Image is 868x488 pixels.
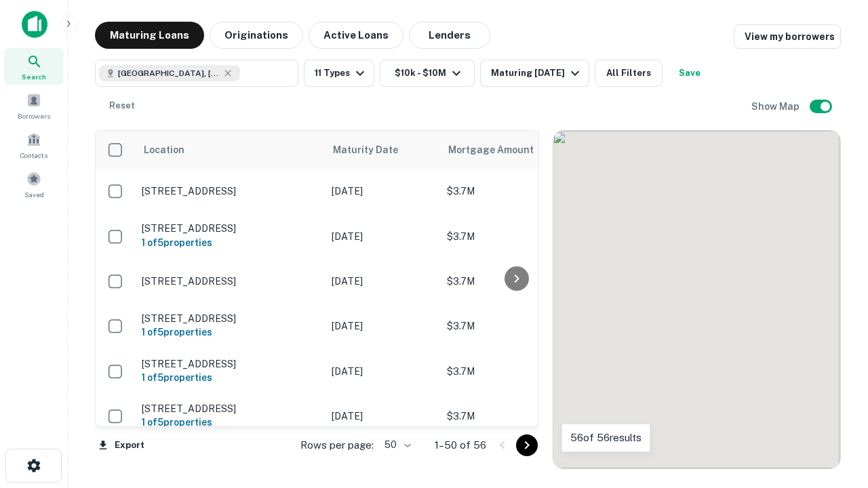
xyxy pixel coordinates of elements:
[800,336,868,401] iframe: Chat Widget
[447,184,583,199] p: $3.7M
[142,325,318,340] h6: 1 of 5 properties
[380,60,475,87] button: $10k - $10M
[332,229,433,244] p: [DATE]
[491,65,583,81] div: Maturing [DATE]
[668,60,711,87] button: Save your search to get updates of matches that match your search criteria.
[595,60,663,87] button: All Filters
[734,24,841,49] a: View my borrowers
[409,22,490,49] button: Lenders
[142,222,318,235] p: [STREET_ADDRESS]
[18,110,50,121] span: Borrowers
[300,437,374,453] p: Rows per page:
[24,189,44,200] span: Saved
[304,60,374,87] button: 11 Types
[516,434,538,456] button: Go to next page
[142,275,318,287] p: [STREET_ADDRESS]
[142,185,318,197] p: [STREET_ADDRESS]
[570,430,642,446] p: 56 of 56 results
[142,358,318,370] p: [STREET_ADDRESS]
[135,131,325,169] th: Location
[309,22,403,49] button: Active Loans
[751,99,802,114] h6: Show Map
[480,60,589,87] button: Maturing [DATE]
[100,92,144,119] button: Reset
[332,184,433,199] p: [DATE]
[447,364,583,379] p: $3.7M
[332,409,433,424] p: [DATE]
[95,22,204,49] button: Maturing Loans
[440,131,589,169] th: Mortgage Amount
[142,235,318,250] h6: 1 of 5 properties
[4,127,64,163] a: Contacts
[325,131,440,169] th: Maturity Date
[20,150,47,161] span: Contacts
[447,274,583,289] p: $3.7M
[448,142,551,158] span: Mortgage Amount
[332,274,433,289] p: [DATE]
[22,71,46,82] span: Search
[142,370,318,385] h6: 1 of 5 properties
[118,67,220,79] span: [GEOGRAPHIC_DATA], [GEOGRAPHIC_DATA]
[4,48,64,85] a: Search
[4,166,64,203] a: Saved
[4,87,64,124] a: Borrowers
[447,319,583,333] p: $3.7M
[553,131,840,468] div: 0 0
[143,142,184,158] span: Location
[379,435,413,455] div: 50
[210,22,303,49] button: Originations
[332,319,433,333] p: [DATE]
[333,142,416,158] span: Maturity Date
[22,11,47,38] img: capitalize-icon.png
[447,409,583,424] p: $3.7M
[447,229,583,244] p: $3.7M
[435,437,486,453] p: 1–50 of 56
[332,364,433,379] p: [DATE]
[142,415,318,430] h6: 1 of 5 properties
[142,312,318,325] p: [STREET_ADDRESS]
[95,435,148,455] button: Export
[142,403,318,415] p: [STREET_ADDRESS]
